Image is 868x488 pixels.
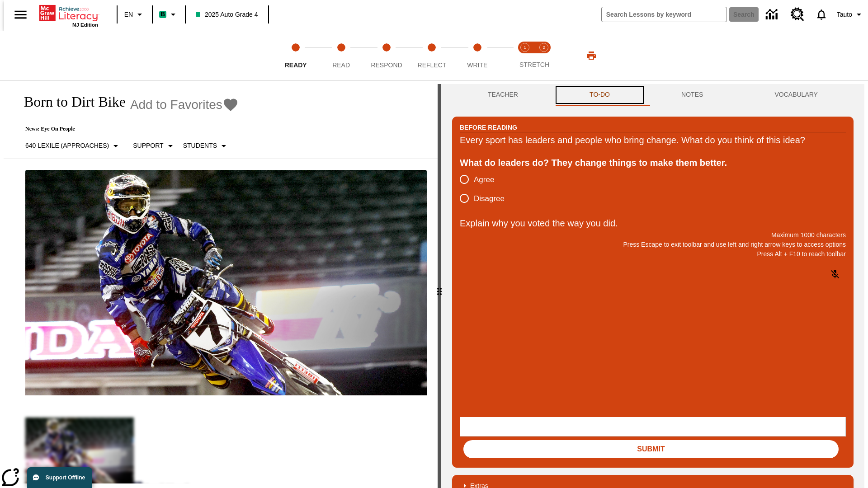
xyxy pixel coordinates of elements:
div: Press Enter or Spacebar and then press right and left arrow keys to move the slider [438,84,441,488]
button: Profile/Settings [833,6,868,23]
span: NJ Edition [72,22,98,28]
button: Open side menu [7,1,34,28]
button: Select Lexile, 640 Lexile (Approaches) [22,138,125,154]
button: Respond step 3 of 5 [360,31,413,80]
button: Read step 2 of 5 [315,31,367,80]
button: Print [577,47,606,64]
p: Press Escape to exit toolbar and use left and right arrow keys to access options [460,240,846,249]
button: Ready step 1 of 5 [269,31,322,80]
button: Reflect step 4 of 5 [406,31,458,80]
span: Read [332,61,350,69]
text: 1 [524,45,526,50]
button: Submit [463,440,839,458]
button: Stretch Respond step 2 of 2 [531,31,557,80]
span: Write [467,61,487,69]
a: Resource Center, Will open in new tab [785,2,810,27]
button: VOCABULARY [739,84,854,106]
div: activity [441,84,864,488]
p: Explain why you voted the way you did. [460,216,846,230]
span: 2025 Auto Grade 4 [196,10,258,19]
p: 640 Lexile (Approaches) [25,141,109,150]
span: STRETCH [519,61,549,68]
span: Ready [285,61,307,69]
span: B [160,9,165,20]
span: Tauto [837,10,852,19]
div: What do leaders do? They change things to make them better. [460,155,846,170]
span: Reflect [418,61,447,69]
button: Language: EN, Select a language [120,6,149,23]
p: Maximum 1000 characters [460,230,846,240]
span: Disagree [474,193,505,205]
h1: Born to Dirt Bike [14,94,126,110]
span: Support Offline [46,474,85,481]
div: Home [39,3,98,28]
button: Teacher [452,84,554,106]
button: Select Student [179,138,233,154]
div: Instructional Panel Tabs [452,84,854,106]
h2: Before Reading [460,122,517,132]
button: Add to Favorites - Born to Dirt Bike [130,97,239,113]
button: Click to activate and allow voice recognition [824,263,846,285]
button: NOTES [646,84,739,106]
p: Students [183,141,217,150]
button: Boost Class color is mint green. Change class color [156,6,182,23]
span: EN [124,10,133,19]
a: Data Center [760,2,785,27]
body: Explain why you voted the way you did. Maximum 1000 characters Press Alt + F10 to reach toolbar P... [4,7,132,15]
div: Every sport has leaders and people who bring change. What do you think of this idea? [460,133,846,147]
img: Motocross racer James Stewart flies through the air on his dirt bike. [25,170,427,396]
button: Write step 5 of 5 [451,31,504,80]
text: 2 [542,45,545,50]
span: Respond [371,61,402,69]
p: Support [133,141,163,150]
p: News: Eye On People [14,126,239,132]
p: Press Alt + F10 to reach toolbar [460,249,846,259]
div: reading [4,84,438,483]
span: Add to Favorites [130,98,222,112]
button: Support Offline [27,467,92,488]
button: Stretch Read step 1 of 2 [512,31,538,80]
button: Scaffolds, Support [129,138,179,154]
button: TO-DO [554,84,646,106]
a: Notifications [810,3,833,26]
span: Agree [474,174,494,186]
input: search field [602,7,726,22]
div: poll [460,170,512,208]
